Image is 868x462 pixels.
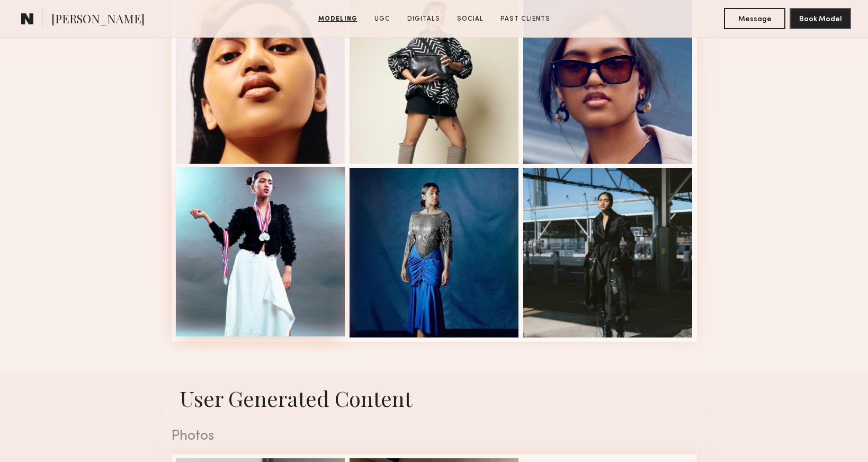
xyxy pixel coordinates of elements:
a: Past Clients [496,14,554,24]
span: [PERSON_NAME] [51,11,145,29]
h1: User Generated Content [163,384,705,412]
a: Book Model [790,14,851,23]
a: Digitals [403,14,444,24]
a: Social [453,14,488,24]
div: Photos [172,430,697,443]
a: UGC [370,14,395,24]
a: Modeling [314,14,362,24]
button: Book Model [790,8,851,29]
button: Message [724,8,785,29]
